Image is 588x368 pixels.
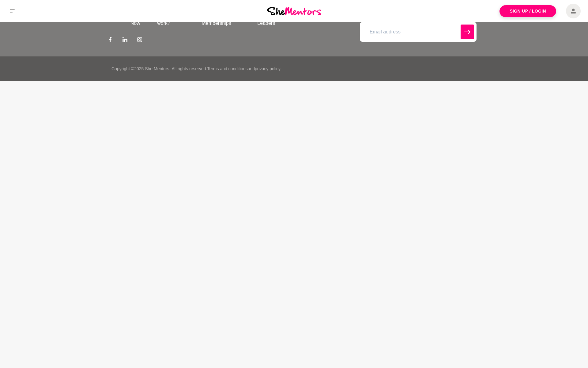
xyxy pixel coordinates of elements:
[108,37,113,44] a: Facebook
[207,66,247,71] a: Terms and conditions
[123,37,127,44] a: LinkedIn
[111,66,170,72] p: Copyright © 2025 She Mentors .
[137,37,142,44] a: Instagram
[267,7,321,15] img: She Mentors Logo
[171,66,281,72] p: All rights reserved. and .
[255,66,280,71] a: privacy policy
[360,22,477,42] input: Email address
[499,5,556,17] a: Sign Up / Login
